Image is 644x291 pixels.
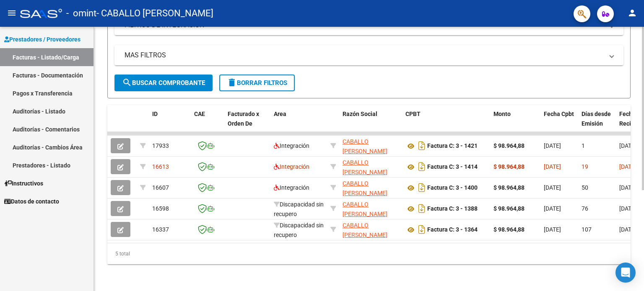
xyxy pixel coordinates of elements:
[270,105,327,142] datatable-header-cell: Area
[343,111,377,117] span: Razón Social
[544,184,561,191] span: [DATE]
[194,111,205,117] span: CAE
[582,205,588,212] span: 76
[493,226,525,233] strong: $ 98.964,88
[582,184,588,191] span: 50
[615,263,636,283] div: Open Intercom Messenger
[493,205,525,212] strong: $ 98.964,88
[416,181,427,194] i: Descargar documento
[152,184,169,191] span: 16607
[274,111,286,117] span: Area
[227,79,287,87] span: Borrar Filtros
[582,111,611,127] span: Días desde Emisión
[427,206,478,212] strong: Factura C: 3 - 1388
[274,222,324,238] span: Discapacidad sin recupero
[544,163,561,170] span: [DATE]
[343,222,387,238] span: CABALLO [PERSON_NAME]
[578,105,616,142] datatable-header-cell: Días desde Emisión
[544,142,561,149] span: [DATE]
[416,160,427,173] i: Descargar documento
[125,51,603,60] mat-panel-title: MAS FILTROS
[149,105,191,142] datatable-header-cell: ID
[416,139,427,152] i: Descargar documento
[114,45,623,65] mat-expansion-panel-header: MAS FILTROS
[402,105,490,142] datatable-header-cell: CPBT
[4,197,59,206] span: Datos de contacto
[343,221,399,238] div: 27356554871
[191,105,224,142] datatable-header-cell: CAE
[7,8,17,18] mat-icon: menu
[343,201,387,217] span: CABALLO [PERSON_NAME]
[427,164,478,170] strong: Factura C: 3 - 1414
[4,35,80,44] span: Prestadores / Proveedores
[490,105,540,142] datatable-header-cell: Monto
[228,111,259,127] span: Facturado x Orden De
[227,77,237,88] mat-icon: delete
[619,205,636,212] span: [DATE]
[582,163,588,170] span: 19
[493,184,525,191] strong: $ 98.964,88
[619,226,636,233] span: [DATE]
[343,137,399,155] div: 27356554871
[343,200,399,217] div: 27356554871
[544,111,574,117] span: Fecha Cpbt
[416,202,427,215] i: Descargar documento
[122,79,205,87] span: Buscar Comprobante
[343,159,387,175] span: CABALLO [PERSON_NAME]
[274,163,309,170] span: Integración
[619,184,636,191] span: [DATE]
[427,227,478,233] strong: Factura C: 3 - 1364
[619,142,636,149] span: [DATE]
[405,111,421,117] span: CPBT
[493,163,525,170] strong: $ 98.964,88
[427,143,478,149] strong: Factura C: 3 - 1421
[107,243,631,264] div: 5 total
[274,142,309,149] span: Integración
[114,75,213,91] button: Buscar Comprobante
[339,105,402,142] datatable-header-cell: Razón Social
[493,111,511,117] span: Monto
[343,180,387,196] span: CABALLO [PERSON_NAME]
[544,205,561,212] span: [DATE]
[627,8,637,18] mat-icon: person
[427,185,478,191] strong: Factura C: 3 - 1400
[343,158,399,175] div: 27356554871
[493,142,525,149] strong: $ 98.964,88
[66,4,96,23] span: - omint
[619,111,643,127] span: Fecha Recibido
[152,142,169,149] span: 17933
[152,163,169,170] span: 16613
[96,4,213,23] span: - CABALLO [PERSON_NAME]
[274,184,309,191] span: Integración
[582,226,592,233] span: 107
[152,226,169,233] span: 16337
[224,105,270,142] datatable-header-cell: Facturado x Orden De
[544,226,561,233] span: [DATE]
[4,179,43,188] span: Instructivos
[540,105,578,142] datatable-header-cell: Fecha Cpbt
[122,77,132,88] mat-icon: search
[343,179,399,196] div: 27356554871
[343,138,387,155] span: CABALLO [PERSON_NAME]
[582,142,585,149] span: 1
[152,111,158,117] span: ID
[416,223,427,236] i: Descargar documento
[274,201,324,217] span: Discapacidad sin recupero
[619,163,636,170] span: [DATE]
[152,205,169,212] span: 16598
[219,75,295,91] button: Borrar Filtros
